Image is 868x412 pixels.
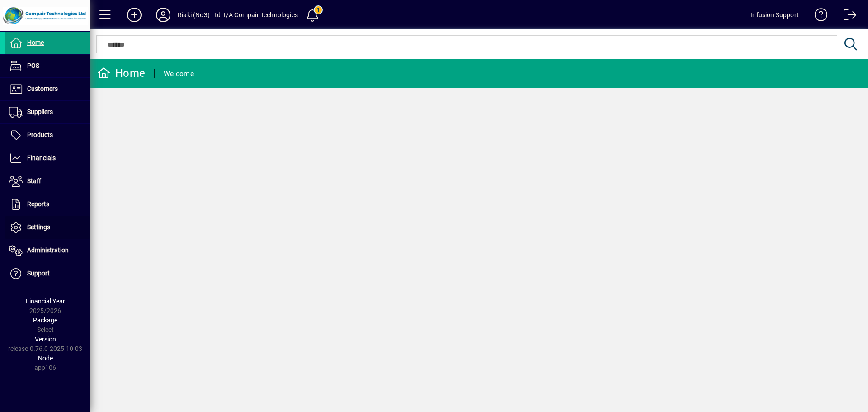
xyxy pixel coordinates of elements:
[5,170,90,193] a: Staff
[27,270,50,277] span: Support
[27,85,58,92] span: Customers
[5,55,90,77] a: POS
[27,200,49,208] span: Reports
[5,193,90,216] a: Reports
[178,8,298,22] div: Riaki (No3) Ltd T/A Compair Technologies
[149,7,178,23] button: Profile
[5,216,90,239] a: Settings
[5,101,90,123] a: Suppliers
[27,154,56,161] span: Financials
[5,239,90,262] a: Administration
[26,298,65,305] span: Financial Year
[837,2,857,31] a: Logout
[5,262,90,285] a: Support
[27,62,39,69] span: POS
[27,108,53,115] span: Suppliers
[808,2,828,31] a: Knowledge Base
[35,336,56,343] span: Version
[33,317,57,324] span: Package
[5,124,90,147] a: Products
[27,131,53,138] span: Products
[750,8,799,22] div: Infusion Support
[38,355,53,362] span: Node
[164,66,194,81] div: Welcome
[27,39,44,46] span: Home
[27,177,41,185] span: Staff
[5,78,90,100] a: Customers
[5,147,90,170] a: Financials
[97,66,145,81] div: Home
[27,223,50,231] span: Settings
[27,246,69,254] span: Administration
[120,7,149,23] button: Add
